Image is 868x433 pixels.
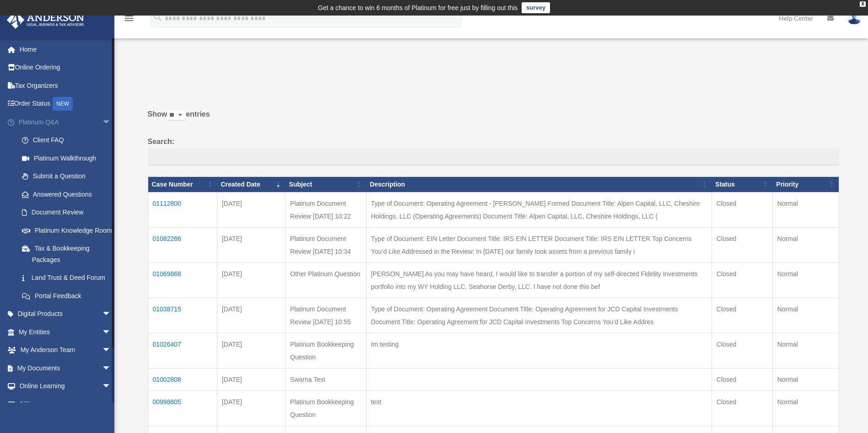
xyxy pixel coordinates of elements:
[286,333,367,368] td: Platinum Bookkeeping Question
[772,390,839,426] td: Normal
[217,192,285,227] td: [DATE]
[148,333,217,368] td: 01026407
[286,176,367,192] th: Subject: activate to sort column ascending
[217,298,285,333] td: [DATE]
[102,377,120,396] span: arrow_drop_down
[366,227,712,262] td: Type of Document: EIN Letter Document Title: IRS EIN LETTER Document Title: IRS EIN LETTER Top Co...
[712,192,772,227] td: Closed
[13,149,125,167] a: Platinum Walkthrough
[318,2,518,13] div: Get a chance to win 6 months of Platinum for free just by filling out this
[712,262,772,298] td: Closed
[13,131,125,150] a: Client FAQ
[772,176,839,192] th: Priority: activate to sort column ascending
[148,298,217,333] td: 01038715
[102,341,120,360] span: arrow_drop_down
[217,333,285,368] td: [DATE]
[286,262,367,298] td: Other Platinum Question
[102,359,120,378] span: arrow_drop_down
[286,227,367,262] td: Platinum Document Review [DATE] 10:34
[772,368,839,390] td: Normal
[102,395,120,414] span: arrow_drop_down
[148,227,217,262] td: 01082266
[6,76,125,95] a: Tax Organizers
[366,390,712,426] td: test
[217,227,285,262] td: [DATE]
[102,323,120,342] span: arrow_drop_down
[148,108,839,130] label: Show entries
[217,176,285,192] th: Created Date: activate to sort column ascending
[148,176,217,192] th: Case Number: activate to sort column ascending
[860,1,866,7] div: close
[53,97,73,111] div: NEW
[124,13,135,24] i: menu
[6,323,125,341] a: My Entitiesarrow_drop_down
[772,333,839,368] td: Normal
[772,192,839,227] td: Normal
[124,16,135,24] a: menu
[102,305,120,324] span: arrow_drop_down
[6,113,125,131] a: Platinum Q&Aarrow_drop_down
[522,2,550,13] a: survey
[712,368,772,390] td: Closed
[712,227,772,262] td: Closed
[6,395,125,413] a: Billingarrow_drop_down
[4,11,87,29] img: Anderson Advisors Platinum Portal
[712,390,772,426] td: Closed
[217,262,285,298] td: [DATE]
[366,298,712,333] td: Type of Document: Operating Agreement Document Title: Operating Agreement for JCD Capital Investm...
[772,298,839,333] td: Normal
[286,390,367,426] td: Platinum Bookkeeping Question
[286,192,367,227] td: Platinum Document Review [DATE] 10:22
[148,135,839,166] label: Search:
[153,12,163,22] i: search
[167,110,186,121] select: Showentries
[772,262,839,298] td: Normal
[6,377,125,396] a: Online Learningarrow_drop_down
[217,390,285,426] td: [DATE]
[712,333,772,368] td: Closed
[847,11,861,25] img: User Pic
[366,176,712,192] th: Description: activate to sort column ascending
[148,192,217,227] td: 01112800
[6,95,125,113] a: Order StatusNEW
[148,148,839,166] input: Search:
[13,167,125,186] a: Submit a Question
[148,390,217,426] td: 00998805
[217,368,285,390] td: [DATE]
[6,341,125,359] a: My Anderson Teamarrow_drop_down
[13,240,125,269] a: Tax & Bookkeeping Packages
[13,287,125,305] a: Portal Feedback
[712,176,772,192] th: Status: activate to sort column ascending
[13,185,120,203] a: Answered Questions
[712,298,772,333] td: Closed
[102,113,120,132] span: arrow_drop_down
[366,262,712,298] td: [PERSON_NAME] As you may have heard, I would like to transfer a portion of my self-directed Fidel...
[148,262,217,298] td: 01069868
[6,40,125,59] a: Home
[366,333,712,368] td: Im testing
[366,192,712,227] td: Type of Document: Operating Agreement - [PERSON_NAME] Formed Document Title: Alpen Capital, LLC, ...
[6,359,125,377] a: My Documentsarrow_drop_down
[6,305,125,323] a: Digital Productsarrow_drop_down
[286,298,367,333] td: Platinum Document Review [DATE] 10:55
[148,368,217,390] td: 01002808
[13,203,125,222] a: Document Review
[772,227,839,262] td: Normal
[6,59,125,77] a: Online Ordering
[13,221,125,240] a: Platinum Knowledge Room
[13,269,125,287] a: Land Trust & Deed Forum
[286,368,367,390] td: Swarna Test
